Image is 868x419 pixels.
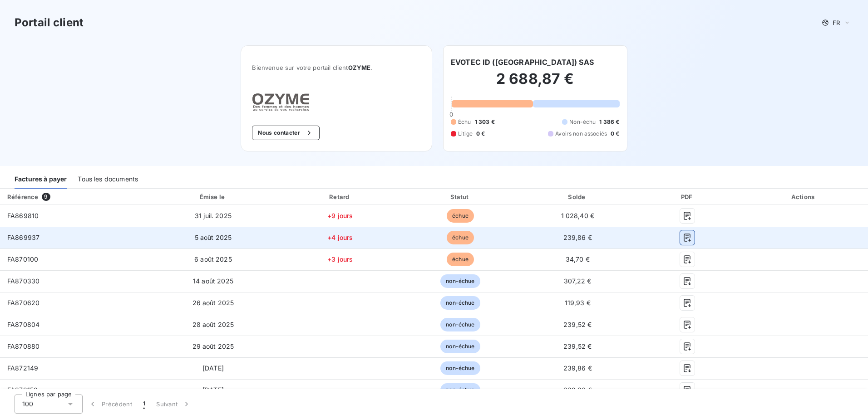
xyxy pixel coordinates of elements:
span: 34,70 € [566,255,590,263]
span: 14 août 2025 [193,277,233,285]
span: 1 [143,400,145,409]
h3: Portail client [15,15,84,31]
span: 239,52 € [563,342,592,350]
span: FA870804 [7,321,39,328]
div: Actions [741,192,866,201]
span: 28 août 2025 [192,321,234,328]
div: Émise le [149,192,278,201]
span: 26 août 2025 [192,299,234,307]
span: non-échue [440,318,480,331]
span: non-échue [440,383,480,397]
span: FA870330 [7,277,39,285]
span: FA869937 [7,234,39,241]
div: Tous les documents [78,170,138,189]
span: 29 août 2025 [192,342,234,350]
span: non-échue [440,361,480,375]
span: 0 € [476,130,485,138]
div: Factures à payer [15,170,67,189]
div: Retard [281,192,399,201]
div: Référence [7,193,38,200]
span: 5 août 2025 [195,234,232,241]
span: 31 juil. 2025 [195,212,232,219]
span: 239,86 € [563,386,592,394]
span: FA870620 [7,299,39,307]
div: PDF [637,192,738,201]
span: Avoirs non associés [555,130,607,138]
span: 0 € [611,130,619,138]
span: non-échue [440,274,480,288]
span: Bienvenue sur votre portail client . [252,64,421,71]
span: 239,52 € [563,321,592,328]
span: 6 août 2025 [194,255,232,263]
span: non-échue [440,340,480,353]
span: 239,86 € [563,364,592,372]
span: 307,22 € [564,277,591,285]
div: Solde [522,192,634,201]
button: 1 [138,395,151,414]
span: +4 jours [327,234,353,241]
span: FA870100 [7,255,38,263]
span: +3 jours [327,255,353,263]
div: Statut [403,192,518,201]
span: Échu [458,118,471,126]
span: FA872150 [7,386,38,394]
span: Litige [458,130,473,138]
span: échue [447,209,474,223]
span: FA869810 [7,212,39,219]
span: OZYME [348,64,371,71]
span: +9 jours [327,212,353,219]
span: FA872149 [7,364,38,372]
span: échue [447,253,474,266]
span: FR [833,19,840,26]
button: Suivant [151,395,197,414]
img: Company logo [252,93,310,111]
span: 0 [449,111,453,118]
span: Non-échu [569,118,596,126]
h6: EVOTEC ID ([GEOGRAPHIC_DATA]) SAS [451,57,594,68]
span: échue [447,231,474,244]
span: [DATE] [202,386,224,394]
button: Nous contacter [252,126,319,140]
button: Précédent [83,395,138,414]
span: 1 303 € [475,118,495,126]
span: [DATE] [202,364,224,372]
span: 119,93 € [565,299,591,307]
span: 239,86 € [563,234,592,241]
span: 100 [22,400,33,409]
span: 9 [42,193,50,201]
span: non-échue [440,296,480,310]
span: FA870880 [7,342,39,350]
h2: 2 688,87 € [451,70,620,97]
span: 1 386 € [599,118,619,126]
span: 1 028,40 € [561,212,595,219]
